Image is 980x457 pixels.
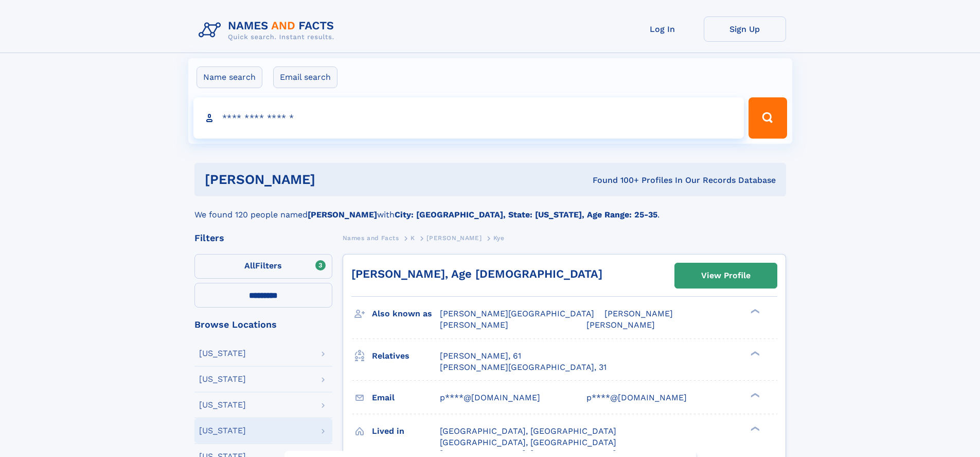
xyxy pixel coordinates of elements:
h3: Lived in [372,422,440,440]
span: [GEOGRAPHIC_DATA], [GEOGRAPHIC_DATA] [440,426,616,436]
span: [GEOGRAPHIC_DATA], [GEOGRAPHIC_DATA] [440,437,616,447]
span: [PERSON_NAME][GEOGRAPHIC_DATA] [440,309,594,318]
span: [PERSON_NAME] [440,320,508,330]
label: Filters [194,254,332,279]
a: Sign Up [704,16,786,42]
div: [US_STATE] [199,349,246,358]
a: [PERSON_NAME], Age [DEMOGRAPHIC_DATA] [351,267,602,280]
label: Name search [197,66,262,88]
span: [PERSON_NAME] [586,320,655,330]
div: Browse Locations [194,320,332,329]
h3: Relatives [372,347,440,365]
a: Log In [621,16,704,42]
input: search input [193,97,744,139]
div: ❯ [748,350,760,357]
a: K [411,231,415,244]
div: [US_STATE] [199,375,246,383]
div: View Profile [701,264,751,287]
div: Found 100+ Profiles In Our Records Database [454,175,776,186]
label: Email search [273,66,337,88]
div: ❯ [748,308,760,315]
h1: [PERSON_NAME] [205,173,454,186]
button: Search Button [749,97,787,139]
div: Filters [194,233,332,243]
div: [US_STATE] [199,427,246,435]
span: [PERSON_NAME] [604,309,673,318]
a: [PERSON_NAME][GEOGRAPHIC_DATA], 31 [440,362,607,373]
span: All [244,261,255,270]
div: We found 120 people named with . [194,196,786,221]
a: View Profile [675,263,777,288]
a: [PERSON_NAME] [426,231,482,244]
span: Kye [493,234,505,242]
b: City: [GEOGRAPHIC_DATA], State: [US_STATE], Age Range: 25-35 [395,210,657,219]
span: K [411,234,415,242]
div: [US_STATE] [199,401,246,409]
div: ❯ [748,425,760,432]
img: Logo Names and Facts [194,16,343,44]
div: ❯ [748,392,760,398]
a: Names and Facts [343,231,399,244]
span: [PERSON_NAME] [426,234,482,242]
h3: Email [372,389,440,407]
b: [PERSON_NAME] [308,210,377,219]
h3: Also known as [372,305,440,323]
a: [PERSON_NAME], 61 [440,350,521,362]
